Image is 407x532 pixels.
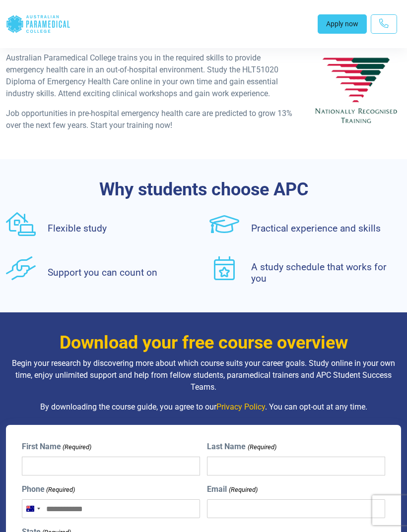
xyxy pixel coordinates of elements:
[228,485,258,495] span: (Required)
[48,267,198,278] h4: Support you can count on
[216,402,265,412] a: Privacy Policy
[6,179,401,200] h3: Why students choose APC
[6,332,401,354] h3: Download your free course overview
[22,500,43,518] button: Selected country
[46,485,75,495] span: (Required)
[6,357,401,393] p: Begin your research by discovering more about which course suits your career goals. Study online ...
[207,483,257,495] label: Email
[318,14,367,34] a: Apply now
[207,441,276,453] label: Last Name
[251,261,401,284] h4: A study schedule that works for you
[6,401,401,413] p: By downloading the course guide, you agree to our . You can opt-out at any time.
[6,52,299,100] p: Australian Paramedical College trains you in the required skills to provide emergency health care...
[22,441,91,453] label: First Name
[6,8,70,40] div: Australian Paramedical College
[251,223,401,234] h4: Practical experience and skills
[48,223,198,234] h4: Flexible study
[62,442,92,452] span: (Required)
[6,108,299,131] p: Job opportunities in pre-hospital emergency health care are predicted to grow 13% over the next f...
[22,483,75,495] label: Phone
[247,442,276,452] span: (Required)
